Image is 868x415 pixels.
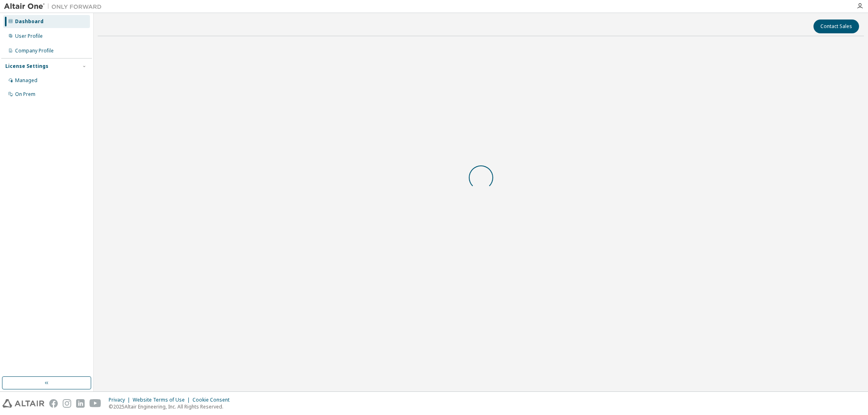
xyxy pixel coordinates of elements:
p: © 2025 Altair Engineering, Inc. All Rights Reserved. [109,403,234,410]
img: instagram.svg [63,399,71,408]
div: On Prem [15,91,35,98]
div: User Profile [15,33,43,39]
div: Cookie Consent [192,397,234,403]
div: Privacy [109,397,133,403]
img: facebook.svg [49,399,58,408]
img: linkedin.svg [76,399,85,408]
div: Managed [15,77,37,84]
div: Dashboard [15,18,44,25]
div: Website Terms of Use [133,397,192,403]
img: youtube.svg [90,399,101,408]
div: License Settings [5,63,48,70]
div: Company Profile [15,48,54,54]
img: altair_logo.svg [2,399,44,408]
img: Altair One [4,2,106,11]
button: Contact Sales [813,20,859,33]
